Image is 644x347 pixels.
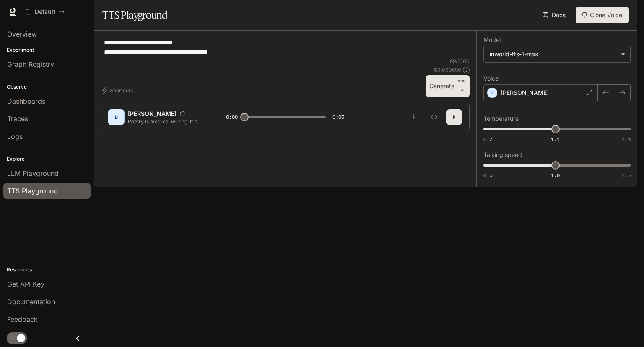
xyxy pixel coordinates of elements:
p: $ 0.000690 [434,66,461,73]
a: Docs [541,7,569,23]
div: inworld-tts-1-max [484,46,630,62]
span: 0.7 [483,136,492,143]
button: Clone Voice [576,7,629,23]
span: 1.0 [551,172,560,179]
p: Temperature [483,116,519,122]
div: D [109,110,123,124]
button: Inspect [426,109,442,125]
button: Download audio [405,109,422,125]
h1: TTS Playground [102,7,167,23]
p: Voice [483,76,499,81]
p: [PERSON_NAME] [501,89,549,97]
p: Default [35,8,55,16]
p: Poetry is metrical writing. If it isn't that I don't know what it is. [128,118,206,125]
button: Copy Voice ID [177,111,188,116]
span: 0:03 [332,113,344,121]
span: 1.5 [622,136,631,143]
span: 0:00 [226,113,238,121]
p: Talking speed [483,152,522,158]
button: All workspaces [22,3,68,20]
p: ⏎ [458,78,466,94]
span: 1.1 [551,136,560,143]
div: inworld-tts-1-max [490,50,617,58]
button: GenerateCTRL +⏎ [426,75,470,97]
p: Model [483,37,501,43]
span: 1.5 [622,172,631,179]
span: 0.5 [483,172,492,179]
p: 69 / 1000 [450,57,470,65]
p: [PERSON_NAME] [128,110,177,118]
p: CTRL + [458,78,466,89]
button: Shortcuts [101,83,136,97]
